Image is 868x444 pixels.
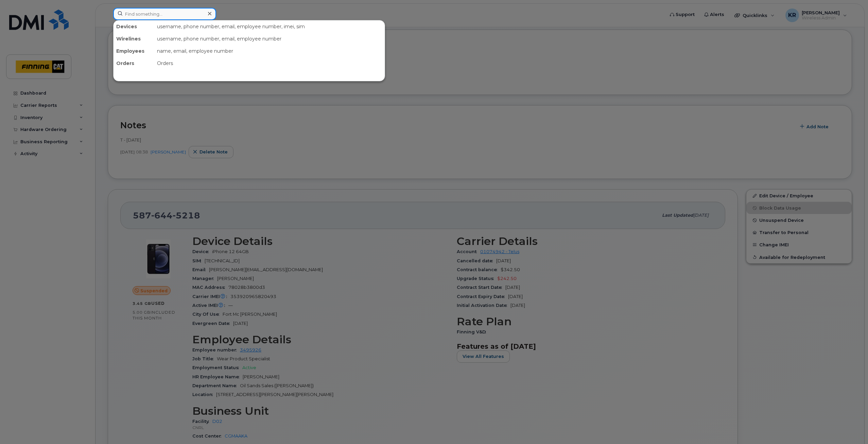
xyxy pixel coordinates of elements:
[114,57,154,69] div: Orders
[154,57,385,69] div: Orders
[114,20,154,33] div: Devices
[838,414,863,439] iframe: Messenger Launcher
[114,33,154,45] div: Wirelines
[113,8,216,20] input: Find something...
[154,33,385,45] div: username, phone number, email, employee number
[154,45,385,57] div: name, email, employee number
[154,20,385,33] div: username, phone number, email, employee number, imei, sim
[114,45,154,57] div: Employees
